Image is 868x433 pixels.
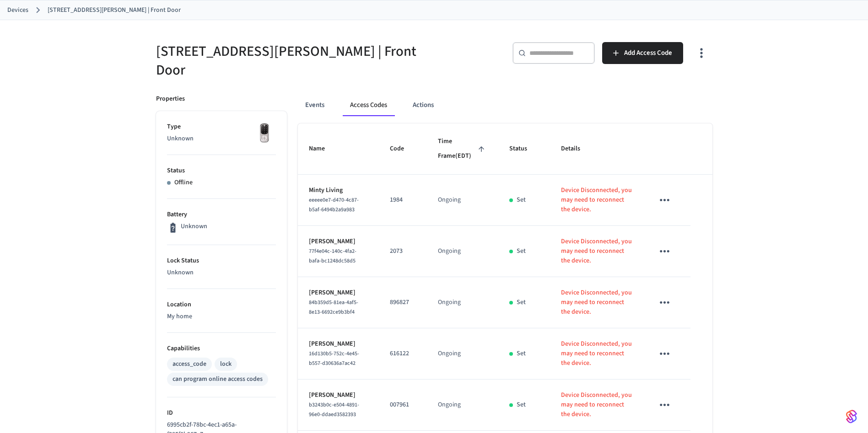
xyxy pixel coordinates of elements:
p: Device Disconnected, you may need to reconnect the device. [561,288,632,317]
p: Device Disconnected, you may need to reconnect the device. [561,237,632,266]
p: Offline [174,178,193,187]
td: Ongoing [427,277,498,328]
button: Actions [405,94,441,116]
a: [STREET_ADDRESS][PERSON_NAME] | Front Door [48,5,181,15]
a: Devices [7,5,28,15]
span: Add Access Code [624,47,672,59]
div: lock [220,359,232,369]
p: Unknown [167,268,276,278]
span: Time Frame(EDT) [438,134,487,163]
td: Ongoing [427,380,498,431]
p: Set [517,246,526,256]
p: Properties [156,94,185,104]
span: b3243b0c-e504-4891-96e0-ddaed3582393 [309,401,359,418]
p: [PERSON_NAME] [309,237,368,246]
p: Capabilities [167,344,276,353]
span: Code [390,142,416,156]
button: Access Codes [343,94,394,116]
h5: [STREET_ADDRESS][PERSON_NAME] | Front Door [156,42,429,80]
p: Device Disconnected, you may need to reconnect the device. [561,390,632,419]
div: can program online access codes [173,374,263,384]
p: Battery [167,210,276,219]
td: Ongoing [427,226,498,277]
p: 1984 [390,195,416,205]
button: Add Access Code [602,42,683,64]
span: Name [309,142,337,156]
p: 616122 [390,349,416,358]
div: ant example [298,94,712,116]
button: Events [298,94,332,116]
span: 16d130b5-752c-4e45-b557-d30636a7ac42 [309,350,359,367]
p: Set [517,400,526,410]
span: Details [561,142,592,156]
img: SeamLogoGradient.69752ec5.svg [846,409,857,424]
p: Unknown [167,134,276,144]
p: [PERSON_NAME] [309,390,368,400]
td: Ongoing [427,175,498,226]
span: 77f4e04c-140c-4fa2-bafa-bc1248dc58d5 [309,247,356,265]
img: Yale Assure Touchscreen Wifi Smart Lock, Satin Nickel, Front [253,122,276,145]
p: Type [167,122,276,132]
p: Set [517,349,526,358]
p: ID [167,408,276,418]
p: Device Disconnected, you may need to reconnect the device. [561,339,632,368]
p: Device Disconnected, you may need to reconnect the device. [561,186,632,214]
p: Lock Status [167,256,276,266]
p: Location [167,300,276,310]
p: [PERSON_NAME] [309,339,368,349]
span: Status [509,142,539,156]
p: Set [517,195,526,205]
p: Unknown [181,222,207,231]
p: 896827 [390,298,416,307]
p: Status [167,166,276,176]
p: 2073 [390,246,416,256]
p: My home [167,312,276,321]
p: Set [517,298,526,307]
p: [PERSON_NAME] [309,288,368,298]
span: 84b359d5-81ea-4af5-8e13-6692ce9b3bf4 [309,299,358,316]
p: 007961 [390,400,416,410]
p: Minty Living [309,186,368,195]
td: Ongoing [427,328,498,380]
span: eeeee0e7-d470-4c87-b5af-6494b2a9a983 [309,196,359,214]
div: access_code [173,359,206,369]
